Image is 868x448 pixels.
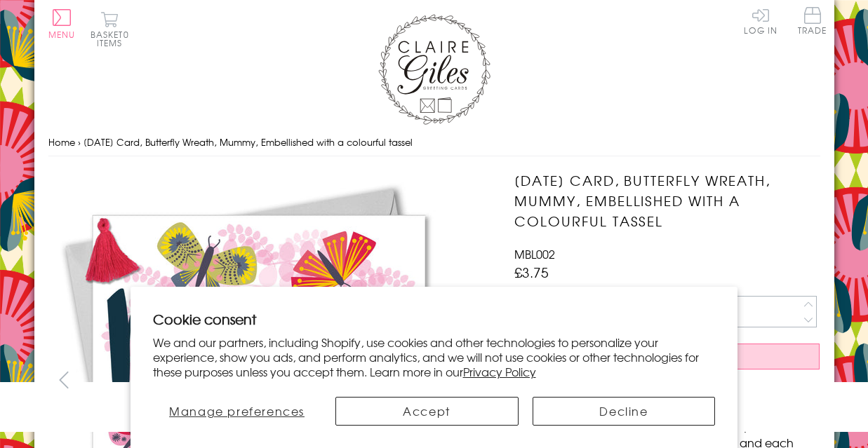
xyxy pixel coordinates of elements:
nav: breadcrumbs [48,128,820,157]
h1: [DATE] Card, Butterfly Wreath, Mummy, Embellished with a colourful tassel [514,170,820,231]
h2: Cookie consent [153,309,716,329]
p: We and our partners, including Shopify, use cookies and other technologies to personalize your ex... [153,335,716,379]
span: Menu [48,28,76,41]
span: [DATE] Card, Butterfly Wreath, Mummy, Embellished with a colourful tassel [84,135,413,149]
button: Accept [335,397,519,426]
a: Trade [798,7,827,37]
button: Manage preferences [153,397,321,426]
span: › [78,135,81,149]
a: Privacy Policy [463,363,536,380]
a: Home [48,135,75,149]
span: £3.75 [514,262,549,282]
a: Log In [744,7,777,34]
span: Trade [798,7,827,34]
span: 0 items [97,28,129,49]
span: MBL002 [514,245,555,262]
img: Claire Giles Greetings Cards [378,14,490,125]
button: Menu [48,9,76,39]
span: Manage preferences [169,402,305,419]
button: prev [48,364,80,395]
button: Basket0 items [91,11,129,47]
button: Decline [533,397,716,426]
